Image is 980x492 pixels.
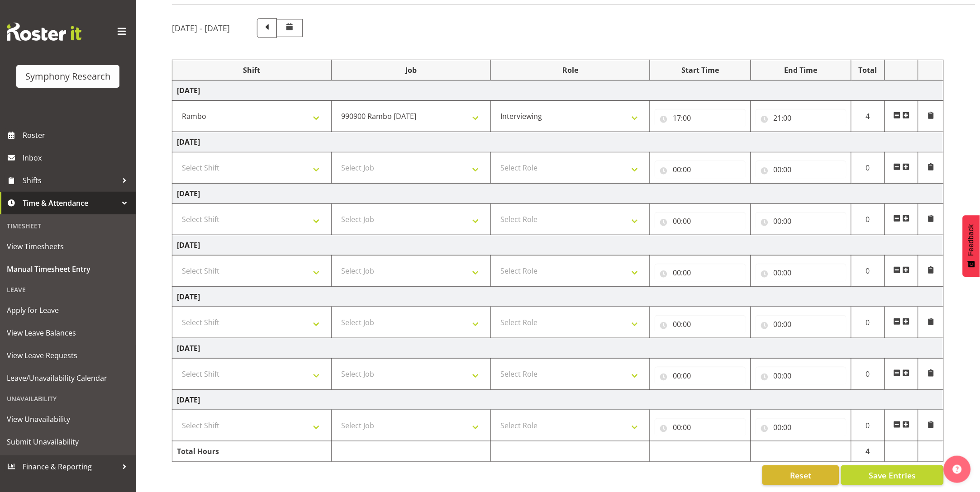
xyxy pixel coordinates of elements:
a: Submit Unavailability [2,430,133,453]
span: View Leave Balances [7,326,129,340]
a: Apply for Leave [2,299,133,322]
td: Total Hours [172,441,332,462]
span: Roster [23,128,131,142]
span: Feedback [967,224,975,256]
input: Click to select... [756,315,847,333]
img: help-xxl-2.png [953,465,962,474]
span: View Unavailability [7,412,129,426]
a: Manual Timesheet Entry [2,258,133,280]
a: Leave/Unavailability Calendar [2,367,133,389]
td: [DATE] [172,80,944,101]
span: Leave/Unavailability Calendar [7,371,129,385]
div: Start Time [655,65,746,76]
input: Click to select... [655,109,746,127]
a: View Timesheets [2,235,133,258]
input: Click to select... [756,212,847,230]
input: Click to select... [655,161,746,179]
input: Click to select... [756,418,847,436]
a: View Unavailability [2,408,133,430]
div: Leave [2,280,133,299]
td: [DATE] [172,338,944,359]
span: Reset [790,469,811,481]
div: Role [495,65,645,76]
img: Rosterit website logo [7,23,81,41]
span: Save Entries [869,469,916,481]
span: View Timesheets [7,240,129,253]
span: View Leave Requests [7,349,129,362]
td: [DATE] [172,390,944,410]
a: View Leave Requests [2,344,133,367]
a: View Leave Balances [2,322,133,344]
div: Shift [177,65,327,76]
span: Submit Unavailability [7,435,129,449]
span: Apply for Leave [7,303,129,317]
input: Click to select... [655,212,746,230]
button: Feedback - Show survey [963,215,980,277]
input: Click to select... [655,367,746,385]
span: Time & Attendance [23,196,118,210]
td: [DATE] [172,132,944,152]
div: Job [336,65,486,76]
span: Manual Timesheet Entry [7,262,129,276]
div: Symphony Research [25,70,110,83]
input: Click to select... [655,315,746,333]
td: 0 [852,359,885,390]
button: Reset [762,465,839,485]
td: 0 [852,204,885,235]
input: Click to select... [756,109,847,127]
span: Finance & Reporting [23,460,118,473]
td: [DATE] [172,235,944,255]
input: Click to select... [756,264,847,282]
div: Timesheet [2,217,133,235]
div: Unavailability [2,389,133,408]
td: [DATE] [172,287,944,307]
td: 0 [852,307,885,338]
td: 4 [852,441,885,462]
td: 0 [852,255,885,287]
td: [DATE] [172,184,944,204]
div: End Time [756,65,847,76]
input: Click to select... [756,367,847,385]
span: Shifts [23,174,118,187]
input: Click to select... [655,418,746,436]
td: 0 [852,152,885,184]
span: Inbox [23,151,131,165]
button: Save Entries [841,465,944,485]
input: Click to select... [655,264,746,282]
input: Click to select... [756,161,847,179]
div: Total [856,65,880,76]
td: 0 [852,410,885,441]
td: 4 [852,101,885,132]
h5: [DATE] - [DATE] [172,23,230,33]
